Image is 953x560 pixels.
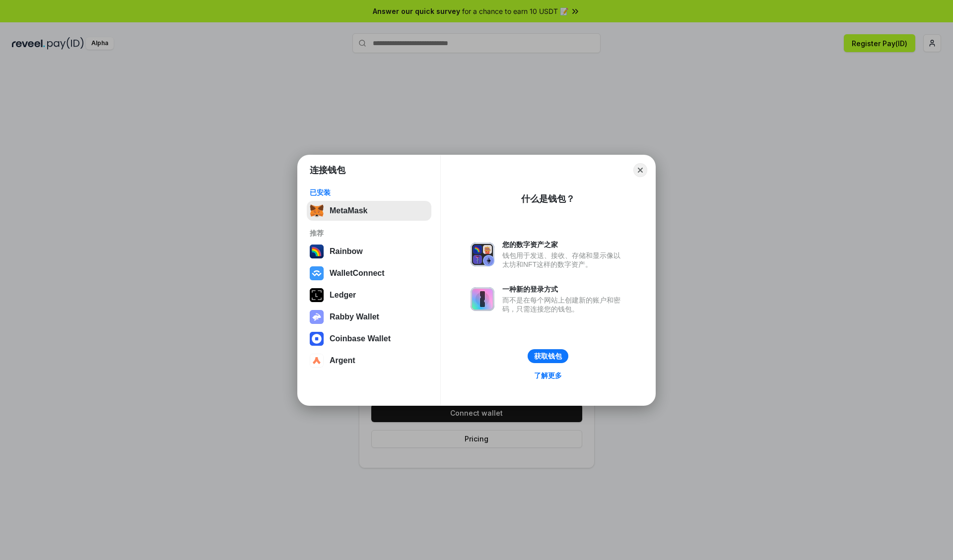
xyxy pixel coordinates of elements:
[330,312,379,321] div: Rabby Wallet
[528,349,568,363] button: 获取钱包
[310,288,324,302] img: svg+xml,%3Csvg%20xmlns%3D%22http%3A%2F%2Fwww.w3.org%2F2000%2Fsvg%22%20width%3D%2228%22%20height%3...
[307,242,431,261] button: Rainbow
[521,193,575,205] div: 什么是钱包？
[330,291,356,300] div: Ledger
[310,354,324,368] img: svg+xml,%3Csvg%20width%3D%2228%22%20height%3D%2228%22%20viewBox%3D%220%200%2028%2028%22%20fill%3D...
[534,352,562,361] div: 获取钱包
[534,371,562,380] div: 了解更多
[330,206,367,215] div: MetaMask
[471,287,494,311] img: svg+xml,%3Csvg%20xmlns%3D%22http%3A%2F%2Fwww.w3.org%2F2000%2Fsvg%22%20fill%3D%22none%22%20viewBox...
[310,229,428,238] div: 推荐
[307,201,431,221] button: MetaMask
[330,356,355,365] div: Argent
[330,269,385,278] div: WalletConnect
[502,240,625,249] div: 您的数字资产之家
[310,204,324,218] img: svg+xml,%3Csvg%20fill%3D%22none%22%20height%3D%2233%22%20viewBox%3D%220%200%2035%2033%22%20width%...
[310,188,428,197] div: 已安装
[528,369,568,382] a: 了解更多
[310,266,324,280] img: svg+xml,%3Csvg%20width%3D%2228%22%20height%3D%2228%22%20viewBox%3D%220%200%2028%2028%22%20fill%3D...
[310,245,324,258] img: svg+xml,%3Csvg%20width%3D%22120%22%20height%3D%22120%22%20viewBox%3D%220%200%20120%20120%22%20fil...
[307,329,431,349] button: Coinbase Wallet
[502,296,625,313] div: 而不是在每个网站上创建新的账户和密码，只需连接您的钱包。
[310,310,324,324] img: svg+xml,%3Csvg%20xmlns%3D%22http%3A%2F%2Fwww.w3.org%2F2000%2Fsvg%22%20fill%3D%22none%22%20viewBox...
[310,332,324,346] img: svg+xml,%3Csvg%20width%3D%2228%22%20height%3D%2228%22%20viewBox%3D%220%200%2028%2028%22%20fill%3D...
[307,351,431,371] button: Argent
[307,263,431,283] button: WalletConnect
[307,307,431,327] button: Rabby Wallet
[471,243,494,266] img: svg+xml,%3Csvg%20xmlns%3D%22http%3A%2F%2Fwww.w3.org%2F2000%2Fsvg%22%20fill%3D%22none%22%20viewBox...
[502,251,625,269] div: 钱包用于发送、接收、存储和显示像以太坊和NFT这样的数字资产。
[307,285,431,305] button: Ledger
[502,285,625,294] div: 一种新的登录方式
[330,247,363,256] div: Rainbow
[310,164,345,176] h1: 连接钱包
[330,334,391,343] div: Coinbase Wallet
[633,163,647,177] button: Close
